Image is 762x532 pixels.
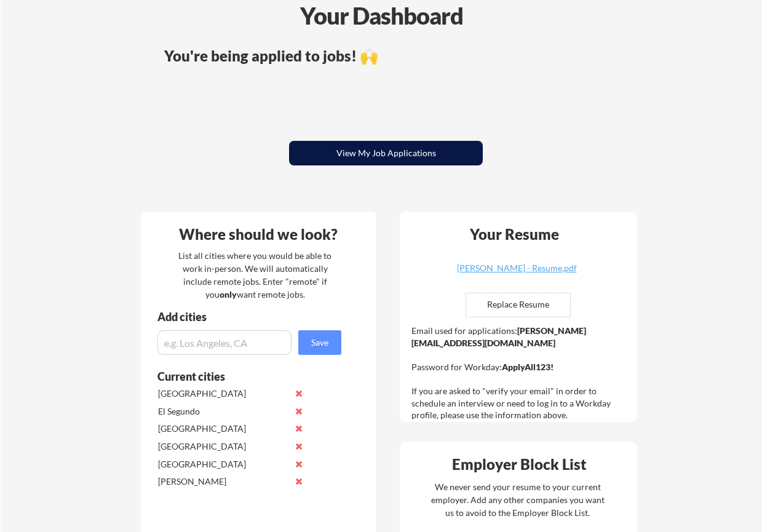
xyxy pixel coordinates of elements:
div: Employer Block List [405,457,633,472]
strong: only [220,289,237,300]
div: Current cities [157,371,328,382]
div: List all cities where you would be able to work in-person. We will automatically include remote j... [170,249,339,301]
div: Your Resume [453,227,575,242]
div: [PERSON_NAME] [158,475,288,488]
div: [GEOGRAPHIC_DATA] [158,423,288,435]
div: [PERSON_NAME] - Resume.pdf [443,264,590,272]
button: Save [298,330,341,355]
div: El Segundo [158,405,288,418]
div: You're being applied to jobs! 🙌 [164,49,608,63]
div: Where should we look? [144,227,373,242]
strong: [PERSON_NAME][EMAIL_ADDRESS][DOMAIN_NAME] [411,325,586,348]
div: Email used for applications: Password for Workday: If you are asked to "verify your email" in ord... [411,325,629,421]
div: Add cities [157,311,344,322]
strong: ApplyAll123! [502,362,554,372]
input: e.g. Los Angeles, CA [157,330,292,355]
a: [PERSON_NAME] - Resume.pdf [443,264,590,283]
div: We never send your resume to your current employer. Add any other companies you want us to avoid ... [430,480,605,519]
div: [GEOGRAPHIC_DATA] [158,458,288,470]
div: [GEOGRAPHIC_DATA] [158,387,288,400]
div: [GEOGRAPHIC_DATA] [158,440,288,453]
button: View My Job Applications [289,141,483,165]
